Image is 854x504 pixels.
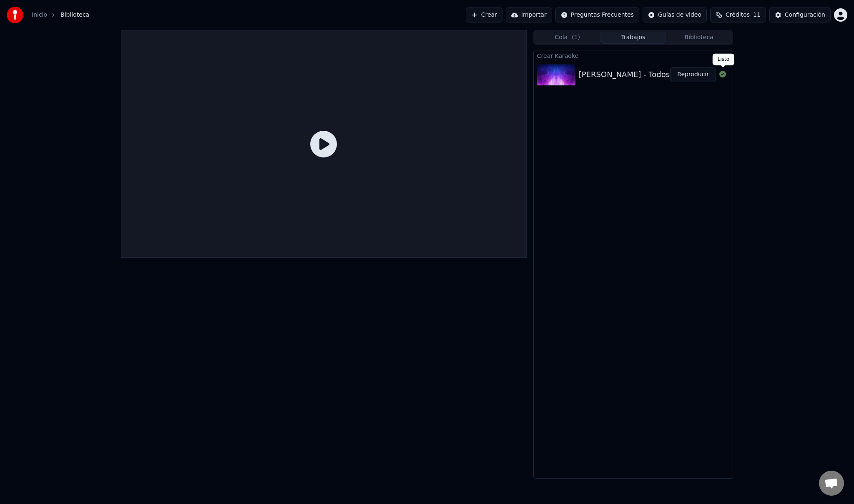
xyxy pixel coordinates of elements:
[534,50,733,60] div: Crear Karaoke
[769,7,831,22] button: Configuración
[535,32,600,44] button: Cola
[555,7,639,22] button: Preguntas Frecuentes
[726,11,750,19] span: Créditos
[670,67,716,82] button: Reproducir
[32,11,89,19] nav: breadcrumb
[60,11,89,19] span: Biblioteca
[579,69,744,80] div: [PERSON_NAME] - Todos Locos - Est-D-C-4-4
[572,33,580,42] span: ( 1 )
[7,7,23,23] img: youka
[785,11,825,19] div: Configuración
[466,7,502,22] button: Crear
[643,7,707,22] button: Guías de video
[819,471,844,496] div: Chat abierto
[32,11,47,19] a: Inicio
[506,7,552,22] button: Importar
[666,32,732,44] button: Biblioteca
[600,32,666,44] button: Trabajos
[753,11,761,19] span: 11
[713,54,734,65] div: Listo
[710,7,766,22] button: Créditos11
